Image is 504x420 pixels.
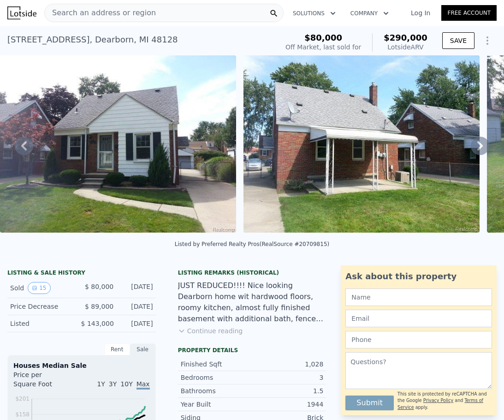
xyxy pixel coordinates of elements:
input: Name [345,288,492,306]
span: $80,000 [304,33,342,42]
span: 10Y [120,380,132,388]
a: Terms of Service [397,398,483,409]
div: Listed by Preferred Realty Pros (RealSource #20709815) [175,241,329,247]
div: 1.5 [252,386,323,396]
div: Finished Sqft [181,360,252,369]
button: Solutions [285,5,343,22]
span: $ 143,000 [81,320,114,327]
div: Off Market, last sold for [285,42,361,52]
div: Ask about this property [345,270,492,283]
div: Rent [104,343,130,355]
div: Bathrooms [181,386,252,396]
div: 3 [252,373,323,382]
div: Price per Square Foot [13,370,82,394]
div: 1,028 [252,360,323,369]
tspan: $201 [15,396,30,402]
span: $ 80,000 [85,283,113,290]
div: Bedrooms [181,373,252,382]
a: Privacy Policy [423,398,453,403]
div: Year Built [181,400,252,409]
div: Sold [10,282,74,294]
span: Search an address or region [45,7,156,18]
div: Lotside ARV [384,42,427,52]
span: Max [136,380,150,390]
span: 1Y [97,380,105,388]
img: Lotside [7,6,36,19]
div: Houses Median Sale [13,361,150,370]
div: [DATE] [121,319,153,328]
div: Listed [10,319,74,328]
button: View historical data [28,282,50,294]
div: JUST REDUCED!!!! Nice looking Dearborn home wit hardwood floors, roomy kitchen, almost fully fini... [178,280,326,324]
a: Log In [400,8,441,18]
button: Continue reading [178,326,243,336]
div: Listing Remarks (Historical) [178,269,326,276]
button: Company [343,5,396,22]
a: Free Account [441,5,497,21]
span: 3Y [109,380,117,388]
div: [DATE] [121,302,153,311]
img: Sale: 142847014 Parcel: 119298678 [243,55,480,233]
button: Show Options [478,31,497,50]
input: Email [345,310,492,327]
span: $290,000 [384,33,427,42]
div: 1944 [252,400,323,409]
div: Sale [130,343,156,355]
button: SAVE [442,32,474,49]
span: $ 89,000 [85,303,113,310]
button: Submit [345,396,394,410]
input: Phone [345,331,492,348]
div: [DATE] [121,282,153,294]
div: LISTING & SALE HISTORY [7,269,156,278]
div: Property details [178,347,326,354]
tspan: $158 [15,411,30,418]
div: Price Decrease [10,302,74,311]
div: This site is protected by reCAPTCHA and the Google and apply. [397,391,492,411]
div: [STREET_ADDRESS] , Dearborn , MI 48128 [7,33,178,46]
